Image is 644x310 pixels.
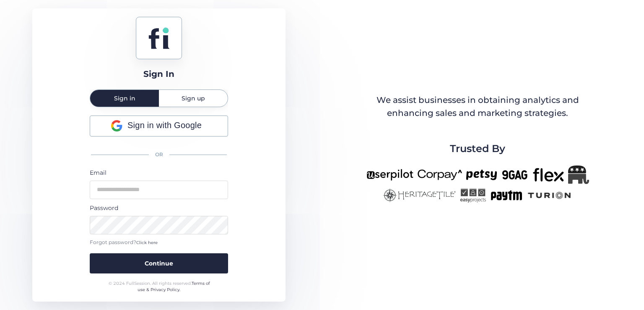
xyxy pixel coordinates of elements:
[367,94,588,120] div: We assist businesses in obtaining analytics and enhancing sales and marketing strategies.
[145,259,173,268] span: Continue
[182,95,205,101] span: Sign up
[533,166,564,184] img: flex-new.png
[466,166,497,184] img: petsy-new.png
[127,119,202,132] span: Sign in with Google
[450,141,505,157] span: Trusted By
[90,203,228,213] div: Password
[460,188,486,202] img: easyprojects-new.png
[143,68,174,81] div: Sign In
[527,188,572,202] img: turion-new.png
[136,240,158,245] span: Click here
[90,146,228,164] div: OR
[490,188,522,202] img: paytm-new.png
[138,281,210,293] a: Terms of use & Privacy Policy.
[90,253,228,273] button: Continue
[501,166,529,184] img: 9gag-new.png
[114,95,135,101] span: Sign in
[568,166,589,184] img: Republicanlogo-bw.png
[383,188,456,202] img: heritagetile-new.png
[366,166,413,184] img: userpilot-new.png
[418,166,462,184] img: corpay-new.png
[105,280,213,293] div: © 2024 FullSession. All rights reserved.
[90,168,228,177] div: Email
[90,239,228,247] div: Forgot password?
